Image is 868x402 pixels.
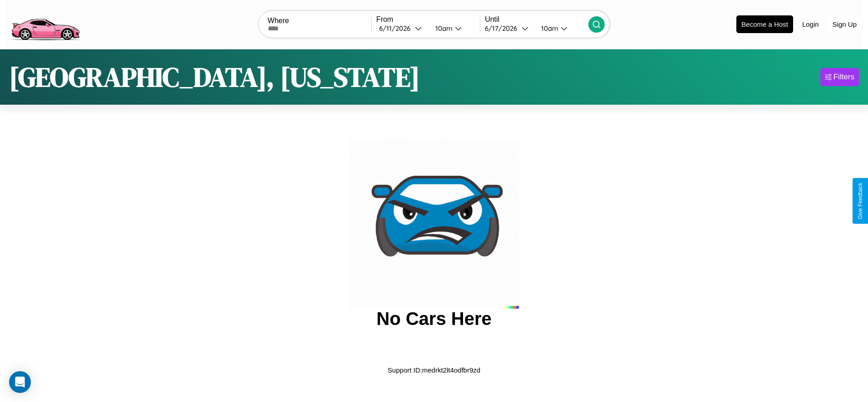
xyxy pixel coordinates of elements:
h2: No Cars Here [376,309,491,329]
label: From [376,15,480,24]
button: Login [798,16,824,33]
p: Support ID: medrkt2lt4odfbr9zd [388,364,480,376]
button: 6/11/2026 [376,24,428,33]
img: car [349,139,519,309]
div: Give Feedback [857,183,863,219]
button: 10am [428,24,480,33]
button: Sign Up [828,16,861,33]
button: 10am [534,24,588,33]
label: Where [268,17,371,25]
button: Filters [820,68,859,86]
label: Until [485,15,588,24]
h1: [GEOGRAPHIC_DATA], [US_STATE] [9,58,420,96]
div: 10am [537,24,561,33]
img: logo [7,5,84,43]
div: 6 / 11 / 2026 [379,24,415,33]
div: Filters [833,73,854,82]
div: 6 / 17 / 2026 [485,24,522,33]
button: Become a Host [736,15,793,33]
div: Open Intercom Messenger [9,371,31,393]
div: 10am [431,24,455,33]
